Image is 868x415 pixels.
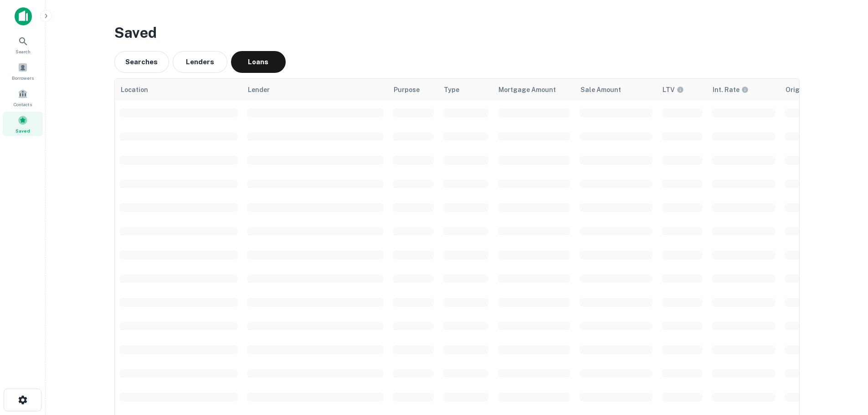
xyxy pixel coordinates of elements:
[394,84,420,95] span: Purpose
[12,74,34,82] span: Borrowers
[3,85,43,110] a: Contacts
[580,84,621,95] span: Sale Amount
[114,51,169,73] button: Searches
[713,85,749,95] div: The interest rates displayed on the website are for informational purposes only and may be report...
[713,85,740,95] h6: Int. Rate
[657,79,707,101] th: LTVs displayed on the website are for informational purposes only and may be reported incorrectly...
[575,79,657,101] th: Sale Amount
[822,342,868,386] iframe: Chat Widget
[3,112,43,136] a: Saved
[388,79,438,101] th: Purpose
[498,84,556,95] span: Mortgage Amount
[248,84,270,95] span: Lender
[120,84,148,95] span: Location
[114,22,800,44] h3: Saved
[493,79,575,101] th: Mortgage Amount
[242,79,388,101] th: Lender
[15,7,32,26] img: capitalize-icon.png
[115,79,242,101] th: Location
[15,127,30,134] span: Saved
[3,32,43,57] a: Search
[231,51,286,73] button: Loans
[444,84,459,95] span: Type
[15,48,31,55] span: Search
[707,79,780,101] th: The interest rates displayed on the website are for informational purposes only and may be report...
[14,101,32,108] span: Contacts
[3,59,43,83] a: Borrowers
[663,85,684,95] div: LTVs displayed on the website are for informational purposes only and may be reported incorrectly...
[663,85,675,95] h6: LTV
[173,51,227,73] button: Lenders
[438,79,493,101] th: Type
